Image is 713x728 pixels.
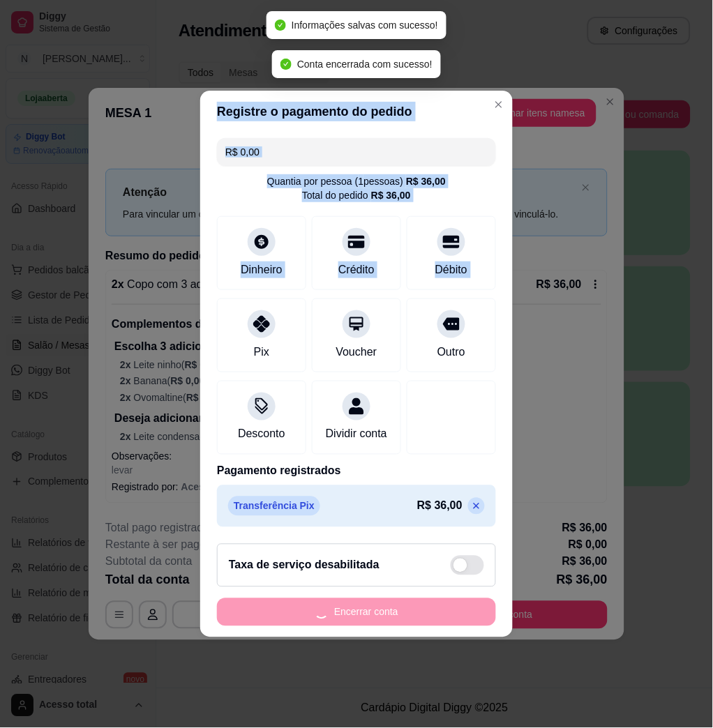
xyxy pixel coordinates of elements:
button: Close [488,93,510,116]
span: check-circle [280,59,292,70]
div: Outro [437,344,465,361]
p: Pagamento registrados [217,463,496,480]
div: Voucher [336,344,377,361]
div: Pix [254,344,269,361]
span: Conta encerrada com sucesso! [297,59,433,70]
span: Informações salvas com sucesso! [292,20,438,31]
h2: Taxa de serviço desabilitada [229,557,380,574]
header: Registre o pagamento do pedido [200,91,513,132]
div: R$ 36,00 [371,188,411,202]
div: Dividir conta [326,426,387,443]
div: Dinheiro [241,261,283,278]
div: Total do pedido [302,188,411,202]
span: check-circle [275,20,286,31]
div: Débito [435,261,467,278]
div: R$ 36,00 [406,174,446,188]
div: Crédito [338,261,375,278]
div: Desconto [238,426,285,443]
p: R$ 36,00 [417,498,463,515]
div: Quantia por pessoa ( 1 pessoas) [267,174,446,188]
input: Ex.: hambúrguer de cordeiro [225,138,488,166]
p: Transferência Pix [228,496,320,516]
